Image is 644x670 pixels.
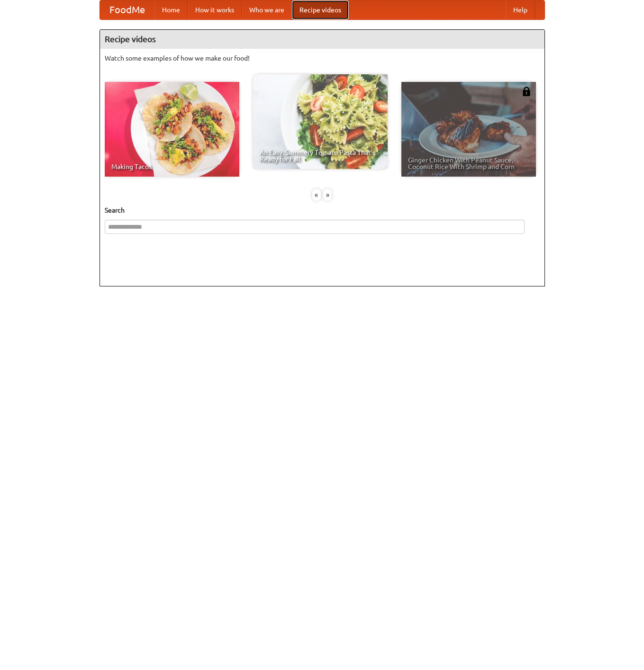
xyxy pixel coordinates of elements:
a: Who we are [242,0,292,19]
a: An Easy, Summery Tomato Pasta That's Ready for Fall [253,74,388,169]
a: Recipe videos [292,0,349,19]
span: An Easy, Summery Tomato Pasta That's Ready for Fall [260,149,381,162]
p: Watch some examples of how we make our food! [105,54,540,63]
a: Help [506,0,535,19]
a: How it works [188,0,242,19]
img: 483408.png [522,87,531,96]
a: Home [154,0,188,19]
span: Making Tacos [111,163,233,170]
div: » [323,189,332,201]
div: « [312,189,321,201]
h5: Search [105,205,540,215]
a: Making Tacos [105,82,239,177]
a: FoodMe [100,0,154,19]
h4: Recipe videos [100,30,544,49]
